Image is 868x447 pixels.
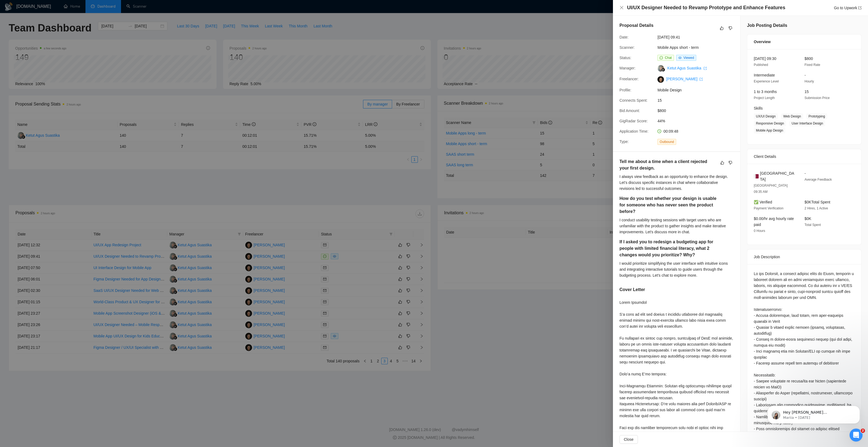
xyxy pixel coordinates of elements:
span: Date: [619,35,628,39]
span: Scanner: [619,45,635,50]
span: 2 [861,429,865,433]
a: Ketut Agus Suastika export [667,66,707,70]
span: Web Design [781,113,803,119]
div: Job Description [754,250,855,264]
span: eye [678,56,682,59]
h5: Job Posting Details [747,22,787,29]
img: gigradar-bm.png [661,68,665,72]
span: Average Feedback [805,178,832,181]
span: GigRadar Score: [619,119,648,123]
img: c1e6qEqXC5Fjvin6eHuj4PQLF3SF_-OYil-XlnktT4OMsVaD4ILsYy6B6TPAGtyW-0 [657,76,664,83]
div: I would prioritize simplifying the user interface with intuitive icons and integrating interactiv... [619,260,734,278]
span: Skills [754,106,763,110]
h4: UI/UX Designer Needed to Revamp Prototype and Enhance Features [627,4,785,11]
span: Profile: [619,88,631,92]
a: [PERSON_NAME] export [666,77,703,81]
span: Bid Amount: [619,108,640,113]
button: dislike [727,25,734,31]
span: 15 [657,97,739,103]
div: Client Details [754,149,855,164]
span: Overview [754,39,771,45]
span: export [858,6,861,9]
span: Project Length [754,96,775,100]
h5: Cover Letter [619,286,645,293]
span: Application Time: [619,129,648,133]
span: Total Spent [805,223,821,227]
span: Fixed Rate [805,63,820,67]
span: 0 Hours [754,229,765,233]
span: 00:09:48 [663,129,678,133]
span: clock-circle [657,129,661,133]
span: like [720,26,724,30]
span: - [805,73,806,77]
span: ✅ Verified [754,200,772,204]
span: Manager: [619,66,635,70]
h5: How do you test whether your design is usable for someone who has never seen the product before? [619,195,717,215]
span: Hourly [805,79,814,83]
span: - [805,171,806,175]
div: I conduct usability testing sessions with target users who are unfamiliar with the product to gat... [619,217,734,235]
span: Submission Price [805,96,830,100]
button: Close [619,435,638,444]
span: $800 [657,108,739,114]
span: User Interface Design [789,120,825,126]
span: $0K [805,216,811,221]
span: UX/UI Design [754,113,778,119]
span: Viewed [683,56,694,60]
span: [GEOGRAPHIC_DATA] 09:35 AM [754,184,788,194]
span: dislike [729,161,732,165]
span: dislike [729,26,732,30]
iframe: Intercom notifications message [759,394,868,432]
span: export [700,78,703,81]
span: 15 [805,90,809,94]
span: Intermediate [754,73,775,77]
span: Experience Level [754,79,779,83]
span: $800 [805,56,813,61]
span: 2 Hires, 1 Active [805,206,828,210]
span: Outbound [657,139,676,145]
iframe: Intercom live chat [850,429,863,442]
span: Connects Spent: [619,98,648,103]
a: Mobile Apps short - term [657,45,699,50]
span: $0K Total Spent [805,200,830,204]
span: [DATE] 09:41 [657,34,739,40]
span: Status: [619,56,631,60]
span: Freelancer: [619,77,639,81]
span: [GEOGRAPHIC_DATA] [760,170,796,182]
span: 44% [657,118,739,124]
img: 🇶🇦 [754,173,759,179]
span: Payment Verification [754,206,783,210]
h5: Proposal Details [619,22,653,29]
span: [DATE] 09:30 [754,56,776,61]
h5: If I asked you to redesign a budgeting app for people with limited financial literacy, what 2 cha... [619,239,717,258]
button: like [718,25,725,31]
div: I always view feedback as an opportunity to enhance the design. Let's discuss specific instances ... [619,174,734,191]
span: Mobile App Design [754,127,785,133]
h5: Tell me about a time when a client rejected your first design. [619,158,717,171]
span: Prototyping [806,113,827,119]
span: export [704,67,707,70]
button: like [719,159,726,166]
span: 1 to 3 months [754,90,777,94]
span: Chat [665,56,672,60]
button: dislike [727,159,734,166]
span: like [720,161,724,165]
span: close [619,5,624,10]
span: Responsive Design [754,120,786,126]
span: message [660,56,663,59]
span: Published [754,63,768,67]
button: Close [619,5,624,10]
span: Type: [619,139,629,144]
span: Mobile Design [657,87,739,93]
a: Go to Upworkexport [834,6,861,10]
span: $0.00/hr avg hourly rate paid [754,216,794,227]
span: Close [624,436,634,442]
